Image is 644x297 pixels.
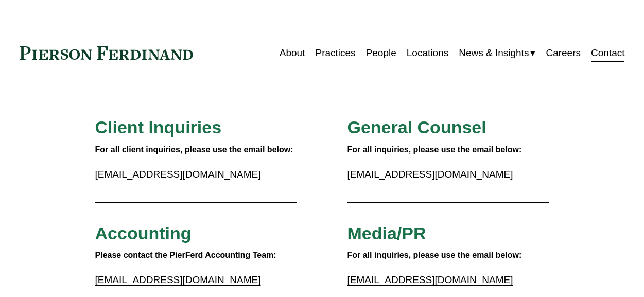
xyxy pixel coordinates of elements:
[347,169,513,180] a: [EMAIL_ADDRESS][DOMAIN_NAME]
[546,43,581,63] a: Careers
[95,274,261,285] a: [EMAIL_ADDRESS][DOMAIN_NAME]
[347,117,486,137] span: General Counsel
[280,43,305,63] a: About
[347,145,522,154] strong: For all inquiries, please use the email below:
[366,43,396,63] a: People
[459,44,529,62] span: News & Insights
[95,169,261,180] a: [EMAIL_ADDRESS][DOMAIN_NAME]
[95,117,222,137] span: Client Inquiries
[347,274,513,285] a: [EMAIL_ADDRESS][DOMAIN_NAME]
[315,43,355,63] a: Practices
[95,251,276,259] strong: Please contact the PierFerd Accounting Team:
[407,43,448,63] a: Locations
[591,43,624,63] a: Contact
[347,223,426,243] span: Media/PR
[95,223,192,243] span: Accounting
[459,43,535,63] a: folder dropdown
[347,251,522,259] strong: For all inquiries, please use the email below:
[95,145,293,154] strong: For all client inquiries, please use the email below:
